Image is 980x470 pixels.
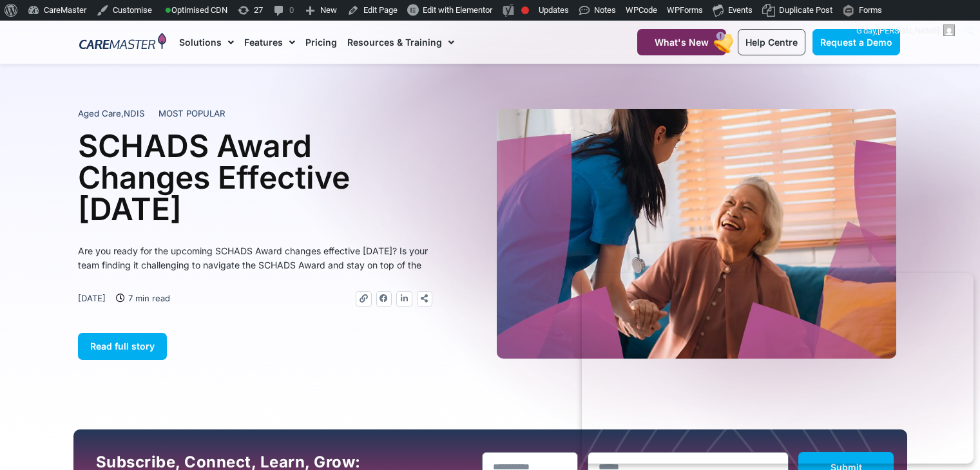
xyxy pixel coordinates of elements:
[125,291,170,305] span: 7 min read
[852,21,960,41] a: G'day,
[878,26,939,35] span: [PERSON_NAME]
[78,108,144,118] span: ,
[159,108,226,120] span: MOST POPULAR
[812,29,900,55] a: Request a Demo
[655,37,709,48] span: What's New
[820,37,892,48] span: Request a Demo
[124,108,144,118] span: NDIS
[497,109,896,359] img: A heartwarming moment where a support worker in a blue uniform, with a stethoscope draped over he...
[90,341,155,352] span: Read full story
[78,293,106,303] time: [DATE]
[347,21,454,64] a: Resources & Training
[244,21,295,64] a: Features
[78,108,121,118] span: Aged Care
[179,21,606,64] nav: Menu
[78,333,167,360] a: Read full story
[738,29,805,55] a: Help Centre
[745,37,798,48] span: Help Centre
[305,21,337,64] a: Pricing
[78,130,432,225] h1: SCHADS Award Changes Effective [DATE]
[79,33,166,52] img: CareMaster Logo
[179,21,234,64] a: Solutions
[78,244,432,272] p: Are you ready for the upcoming SCHADS Award changes effective [DATE]? Is your team finding it cha...
[423,5,492,15] span: Edit with Elementor
[582,273,974,464] iframe: Popup CTA
[637,29,726,55] a: What's New
[521,6,529,14] div: Focus keyphrase not set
